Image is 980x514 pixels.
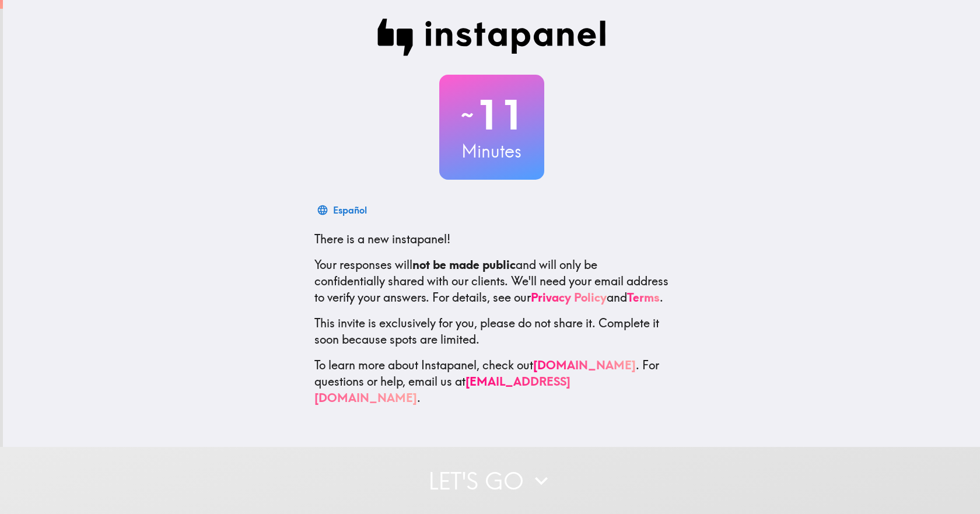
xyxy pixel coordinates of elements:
[377,19,606,56] img: Instapanel
[412,257,516,272] b: not be made public
[333,202,367,218] div: Español
[314,374,570,405] a: [EMAIL_ADDRESS][DOMAIN_NAME]
[439,91,544,139] h2: 11
[459,97,475,132] span: ~
[439,139,544,163] h3: Minutes
[314,232,450,246] span: There is a new instapanel!
[314,198,372,222] button: Español
[531,290,607,305] a: Privacy Policy
[314,257,669,306] p: Your responses will and will only be confidentially shared with our clients. We'll need your emai...
[533,358,636,372] a: [DOMAIN_NAME]
[314,315,669,348] p: This invite is exclusively for you, please do not share it. Complete it soon because spots are li...
[627,290,660,305] a: Terms
[314,357,669,406] p: To learn more about Instapanel, check out . For questions or help, email us at .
